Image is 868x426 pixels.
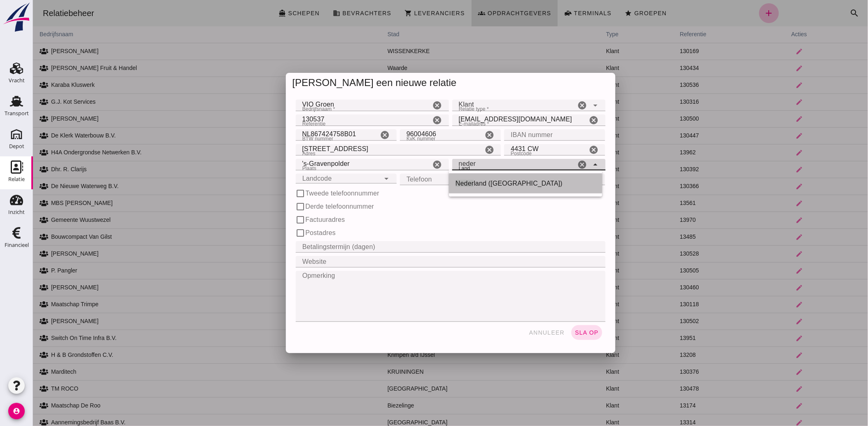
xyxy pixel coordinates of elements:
[441,180,530,187] span: land ([GEOGRAPHIC_DATA])
[400,115,409,125] i: Wis Referentie
[349,174,359,184] i: Open
[426,100,441,109] span: Klant
[545,100,554,110] i: Wis Relatie type *
[5,111,29,116] div: Transport
[260,77,424,88] span: [PERSON_NAME] een nieuwe relatie
[273,215,312,225] label: Factuuradres
[347,130,357,140] i: Wis BTW nummer
[8,210,25,215] div: Inzicht
[2,2,31,33] img: logo-small.a267ee39.svg
[9,78,25,83] div: Vracht
[492,325,535,340] button: annuleer
[273,202,342,212] label: Derde telefoonnummer
[452,145,461,155] i: Wis Adres
[496,329,532,336] span: annuleer
[423,180,441,187] span: Neder
[400,100,409,110] i: Wis Bedrijfsnaam *
[400,160,409,170] i: Wis Plaats
[452,130,461,140] i: Wis KvK nummer
[273,189,346,198] label: Tweede telefoonnummer
[558,160,568,170] i: Sluit
[9,144,24,149] div: Depot
[556,145,566,155] i: Wis Postcode
[558,100,568,110] i: arrow_drop_down
[273,228,303,238] label: Postadres
[542,329,566,336] span: sla op
[8,403,25,419] i: account_circle
[556,115,566,125] i: Wis E-mailadres *
[538,325,569,340] button: sla op
[5,242,29,248] div: Financieel
[8,177,25,182] div: Relatie
[545,160,554,170] i: Wis Land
